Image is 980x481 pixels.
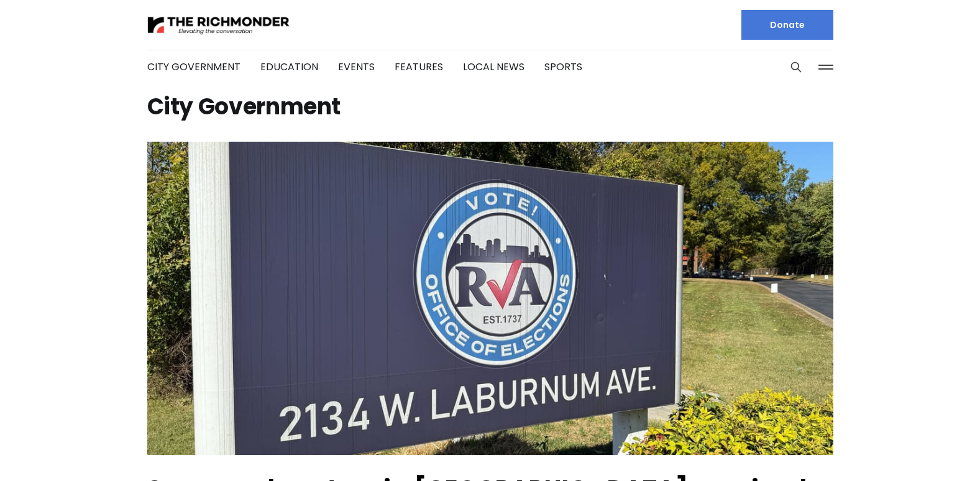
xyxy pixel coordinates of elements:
[147,60,240,74] a: City Government
[463,60,524,74] a: Local News
[147,97,833,117] h1: City Government
[741,10,833,40] a: Donate
[544,60,582,74] a: Sports
[147,14,290,36] img: The Richmonder
[787,58,805,76] button: Search this site
[875,420,980,481] iframe: portal-trigger
[260,60,318,74] a: Education
[395,60,443,74] a: Features
[338,60,375,74] a: Events
[147,142,833,455] img: Some early voters in Richmond received an incorrect ballot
